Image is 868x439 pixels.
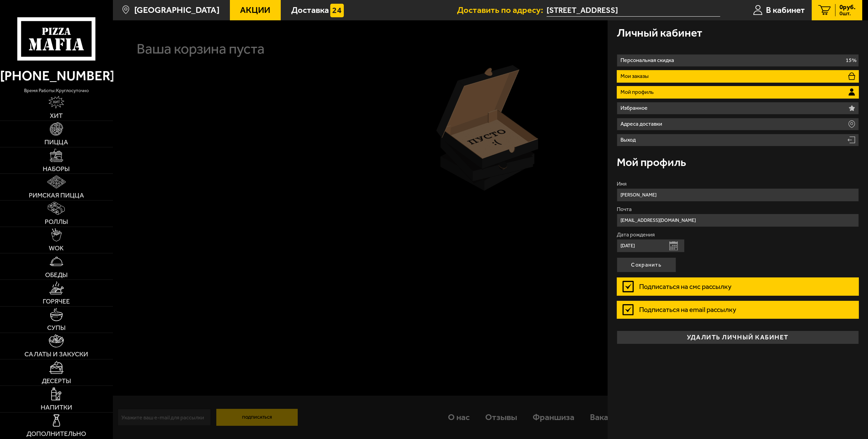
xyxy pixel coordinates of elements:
span: 0 руб. [840,4,855,11]
span: Акции [240,6,270,15]
img: 15daf4d41897b9f0e9f617042186c801.svg [330,4,344,17]
input: Ваш адрес доставки [547,4,720,17]
h3: Мой профиль [617,156,686,168]
p: Избранное [620,105,650,111]
span: 0 шт. [840,11,855,16]
button: Открыть календарь [669,242,678,250]
span: Горячее [43,298,70,305]
span: Хит [50,112,63,119]
label: Имя [617,181,859,187]
p: Персональная скидка [620,58,676,63]
span: Доставка [291,6,329,15]
button: удалить личный кабинет [617,331,859,344]
label: Почта [617,207,859,212]
span: В кабинет [766,6,805,15]
span: [GEOGRAPHIC_DATA] [134,6,219,15]
span: Римская пицца [29,192,84,198]
label: Дата рождения [617,232,859,237]
span: Салаты и закуски [24,351,88,357]
span: Напитки [41,404,72,411]
input: Ваша дата рождения [617,239,685,252]
p: Мои заказы [620,74,651,79]
input: Ваше имя [617,188,859,202]
span: Дополнительно [26,431,86,437]
span: Десерты [42,378,71,384]
label: Подписаться на смс рассылку [617,277,859,295]
p: Мой профиль [620,89,656,95]
p: Выход [620,137,638,143]
button: Сохранить [617,257,676,272]
input: Ваш e-mail [617,214,859,227]
p: 15% [846,58,856,63]
span: Обеды [45,272,68,278]
span: Наборы [43,166,70,172]
label: Подписаться на email рассылку [617,301,859,319]
h3: Личный кабинет [617,27,702,38]
span: WOK [49,245,64,251]
span: Пицца [44,139,68,145]
span: Доставить по адресу: [457,6,547,15]
span: Супы [47,325,66,331]
p: Адреса доставки [620,121,665,127]
span: Роллы [45,218,68,225]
